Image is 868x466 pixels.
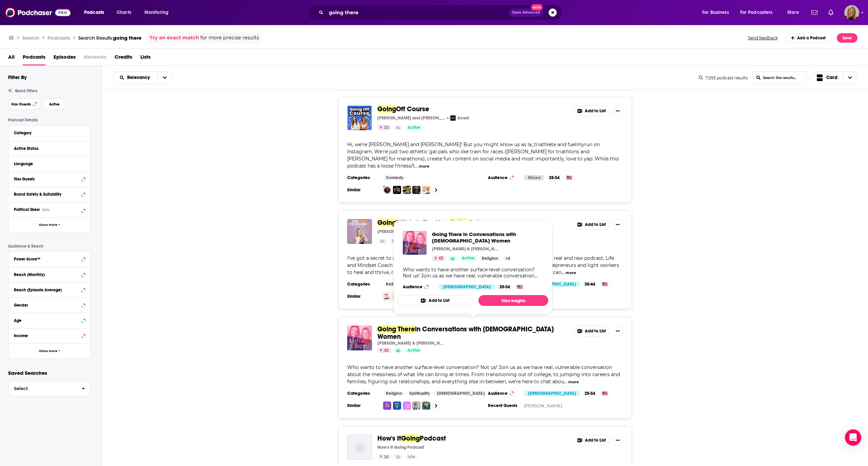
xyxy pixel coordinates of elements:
a: View Insights [478,295,548,306]
div: Age [14,318,79,323]
img: TED Talks Daily [383,292,391,300]
button: Show More Button [612,105,623,116]
div: 25-34 [582,391,598,396]
button: Show More Button [612,435,623,446]
button: Active [43,99,65,110]
button: Age [14,316,85,324]
button: Open AdvancedNew [509,8,543,17]
div: 35-44 [582,281,598,287]
button: open menu [79,7,113,18]
a: Going There in Conversations with Christian Women [432,231,543,244]
button: Language [14,159,85,168]
button: Gender [14,300,85,309]
span: For Business [702,8,729,17]
div: Brand Safety & Suitability [14,192,79,197]
button: Add to List [397,295,473,306]
span: ... [564,378,567,385]
span: For Podcasters [740,8,773,17]
button: Show More [8,217,91,233]
span: Select [8,386,76,391]
div: [DEMOGRAPHIC_DATA] [524,391,580,396]
span: Active [407,347,420,354]
span: Show More [39,349,57,353]
span: Idle [408,454,415,461]
span: Quick Filters [15,89,37,93]
p: Audience & Reach [8,244,91,249]
h3: Audience [403,284,433,290]
button: Has Guests [8,99,41,110]
span: for more precise results [200,34,259,42]
a: Search Results:going there [78,35,141,41]
button: Save [837,33,857,43]
span: Show More [39,223,57,227]
input: Search podcasts, credits, & more... [326,7,509,18]
a: Spirituality [407,391,432,396]
span: Active [462,255,475,262]
a: 42 [432,256,446,261]
img: Podchaser - Follow, Share and Rate Podcasts [5,6,71,19]
span: 42 [384,347,389,354]
h3: Similar [347,294,378,299]
button: more [568,379,579,385]
a: Episodes [54,52,76,65]
img: My Favorite Murder with Karen Kilgariff and Georgia Hardstark [393,186,401,194]
div: Who wants to have another surface-level conversation? Not us! Join us as we have real, vulnerable... [403,267,543,279]
a: 24 [377,454,391,460]
div: Power Score™ [14,257,79,261]
span: Charts [117,8,131,17]
span: How's It [377,434,401,443]
span: Going [377,105,396,113]
button: Active Status [14,144,85,153]
a: Going Within Is The New Going Out [347,219,372,244]
a: Active [405,125,423,130]
button: Reach (Monthly) [14,270,85,278]
div: Category [14,131,81,135]
a: Add a Podcast [785,33,832,43]
a: All [8,52,15,65]
span: Podcasts [84,8,104,17]
img: With You in the Weeds [422,402,430,410]
div: Search podcasts, credits, & more... [314,5,569,20]
div: Active Status [14,146,81,151]
div: Open Intercom Messenger [845,429,861,446]
a: GoingOff Course [377,105,429,113]
a: GoingWithin Is The NewGoingOut [377,219,479,227]
div: Has Guests [14,177,79,181]
p: Podcast Details [8,118,91,122]
button: Add to List [574,326,610,336]
div: Reach (Monthly) [14,272,79,277]
span: Out? In this real and raw podcast, Life and Mindset Coach [PERSON_NAME] supports and guides busy ... [347,255,619,275]
span: Logged in as avansolkema [844,5,859,20]
h3: Search [22,35,39,41]
span: 42 [438,255,443,262]
img: Just Regular [393,402,401,410]
a: Credits [115,52,132,65]
p: Saved Searches [8,370,91,376]
span: ... [415,163,418,169]
button: Show More [8,343,91,358]
a: Going Therein Conversations with [DEMOGRAPHIC_DATA] Women [377,326,568,341]
img: Going There in Conversations with Christian Women [403,231,427,255]
a: Religion [383,391,405,396]
span: Going [401,434,420,443]
a: [DEMOGRAPHIC_DATA] [434,391,488,396]
div: Beta [42,208,50,212]
div: Reach (Episode Average) [14,288,79,292]
span: Podcast [420,434,446,443]
a: Podcasts [23,52,45,65]
button: Show profile menu [844,5,859,20]
a: [PERSON_NAME] [524,403,562,408]
button: Choose View [811,71,858,84]
img: Going Off Course [347,105,372,130]
img: Conan O’Brien Needs A Friend [422,186,430,194]
a: Religion [479,256,501,261]
img: Success with Jess [403,402,411,410]
button: open menu [783,7,807,18]
p: [PERSON_NAME] & [PERSON_NAME] [432,246,500,252]
div: Search Results: [78,35,141,41]
a: The God Wants You Well Show [412,402,420,410]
